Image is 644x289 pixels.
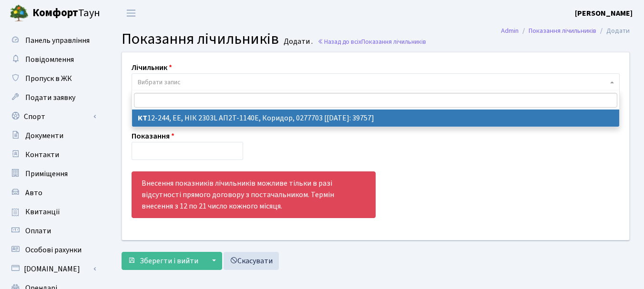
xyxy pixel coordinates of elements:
a: Admin [501,26,519,36]
b: КТ [138,113,147,123]
a: [PERSON_NAME] [575,8,633,19]
img: logo.png [10,4,29,23]
label: Лічильник [132,62,172,73]
nav: breadcrumb [487,21,644,41]
span: Квитанції [25,207,60,217]
a: Повідомлення [5,50,100,69]
a: Документи [5,126,100,145]
a: Назад до всіхПоказання лічильників [317,37,426,46]
span: Пропуск в ЖК [25,73,72,84]
a: Скасувати [224,252,279,270]
label: Показання [132,130,174,142]
a: Контакти [5,145,100,164]
li: 12-244, ЕЕ, НІК 2303L АП2Т-1140E, Коридор, 0277703 [[DATE]: 39757] [132,110,619,127]
small: Додати . [282,37,313,46]
span: Документи [25,130,63,141]
li: Додати [596,26,630,36]
span: Показання лічильників [122,28,279,50]
span: Вибрати запис [138,78,181,87]
span: Контакти [25,149,59,160]
a: Приміщення [5,164,100,183]
a: Особові рахунки [5,240,100,259]
a: [DOMAIN_NAME] [5,259,100,279]
a: Пропуск в ЖК [5,69,100,88]
a: Квитанції [5,202,100,221]
a: Авто [5,183,100,202]
span: Приміщення [25,169,68,179]
button: Зберегти і вийти [122,252,204,270]
span: Авто [25,188,42,198]
span: Повідомлення [25,54,74,65]
a: Подати заявку [5,88,100,107]
span: Зберегти і вийти [140,256,198,266]
a: Спорт [5,107,100,126]
a: Панель управління [5,31,100,50]
span: Особові рахунки [25,245,82,255]
span: Подати заявку [25,92,75,103]
b: [PERSON_NAME] [575,8,633,19]
span: Оплати [25,226,51,236]
div: Внесення показників лічильників можливе тільки в разі відсутності прямого договору з постачальник... [132,171,376,218]
button: Переключити навігацію [119,5,143,21]
span: Таун [32,5,100,21]
b: Комфорт [32,5,78,20]
a: Оплати [5,221,100,240]
a: Показання лічильників [529,26,596,36]
span: Показання лічильників [361,37,426,46]
span: Панель управління [25,35,90,46]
